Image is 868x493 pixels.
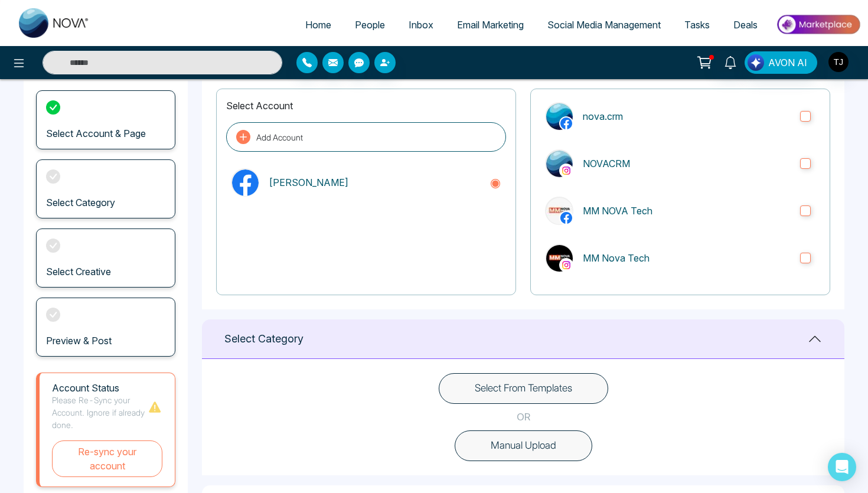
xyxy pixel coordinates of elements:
button: Add Account [226,122,506,152]
p: Please Re-Sync your Account. Ignore if already done. [52,394,148,431]
h1: Select Category [224,332,304,345]
p: Add Account [256,131,303,143]
p: OR [517,410,530,425]
span: Tasks [684,19,710,31]
span: Email Marketing [457,19,524,31]
img: Lead Flow [748,54,764,71]
a: Email Marketing [445,14,536,36]
input: instagramMM Nova TechMM Nova Tech [800,253,811,263]
span: Deals [733,19,758,31]
span: AVON AI [768,55,807,70]
a: Social Media Management [536,14,673,36]
p: Select Account [226,99,506,113]
h3: Select Creative [46,266,111,277]
h1: Account Status [52,383,148,394]
span: Social Media Management [547,19,661,31]
span: People [355,19,385,31]
a: People [343,14,397,36]
img: User Avatar [828,52,849,72]
img: instagram [560,165,572,177]
span: Home [305,19,331,31]
button: Manual Upload [455,430,592,461]
img: MM NOVA Tech [546,198,573,224]
button: Select From Templates [439,373,608,404]
input: instagramNOVACRMNOVACRM [800,158,811,169]
img: NOVACRM [546,151,573,177]
input: MM NOVA Tech MM NOVA Tech [800,205,811,216]
span: Inbox [409,19,433,31]
p: MM NOVA Tech [583,204,791,218]
h3: Select Category [46,197,115,208]
input: nova.crmnova.crm [800,111,811,122]
img: nova.crm [546,103,573,130]
div: Open Intercom Messenger [828,453,856,481]
p: [PERSON_NAME] [269,175,480,190]
h3: Select Account & Page [46,128,146,139]
a: Inbox [397,14,445,36]
a: Deals [722,14,769,36]
img: Market-place.gif [775,11,861,38]
button: AVON AI [745,51,817,74]
a: Tasks [673,14,722,36]
h3: Preview & Post [46,335,112,347]
p: NOVACRM [583,156,791,171]
p: MM Nova Tech [583,251,791,265]
img: instagram [560,259,572,271]
a: Home [293,14,343,36]
p: nova.crm [583,109,791,123]
img: MM Nova Tech [546,245,573,272]
button: Re-sync your account [52,440,162,477]
img: Nova CRM Logo [19,8,90,38]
